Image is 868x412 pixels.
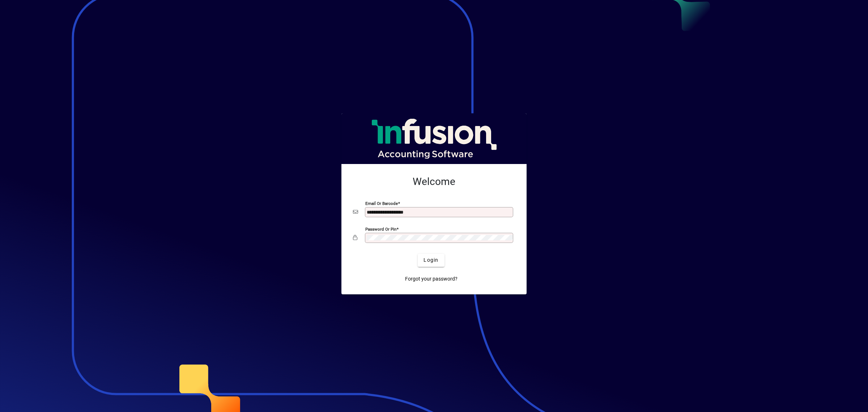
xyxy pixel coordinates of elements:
[405,275,458,283] span: Forgot your password?
[402,273,460,286] a: Forgot your password?
[418,254,444,267] button: Login
[365,226,396,231] mat-label: Password or Pin
[353,176,515,188] h2: Welcome
[365,201,398,206] mat-label: Email or Barcode
[424,256,438,264] span: Login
